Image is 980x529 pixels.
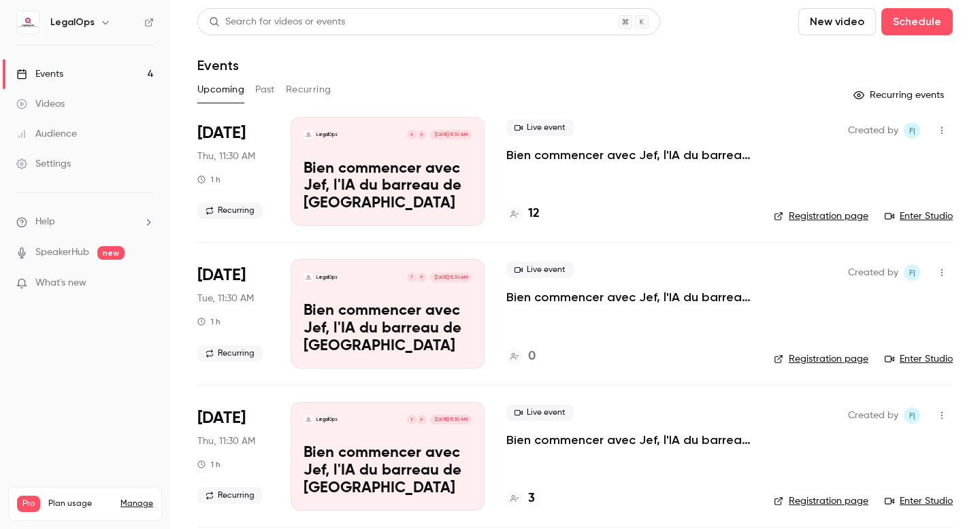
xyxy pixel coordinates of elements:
span: Help [35,215,55,229]
a: Bien commencer avec Jef, l'IA du barreau de [GEOGRAPHIC_DATA] [506,432,752,448]
div: Settings [16,157,71,171]
a: Manage [120,498,153,509]
div: 1 h [197,174,220,185]
div: P [416,272,427,283]
div: Search for videos or events [209,15,345,29]
div: Events [16,67,63,81]
span: [DATE] [197,407,246,429]
button: Recurring events [847,84,953,106]
button: Schedule [881,8,953,35]
span: [DATE] [197,122,246,144]
span: Plan usage [48,498,112,509]
div: Oct 16 Thu, 11:30 AM (Europe/Madrid) [197,117,269,226]
span: Recurring [197,345,263,362]
button: Upcoming [197,79,244,101]
a: Registration page [774,209,868,223]
span: [DATE] [197,264,246,286]
h4: 3 [528,490,535,508]
img: Bien commencer avec Jef, l'IA du barreau de Bruxelles [304,415,313,424]
div: F [406,414,417,425]
a: Enter Studio [885,494,953,508]
div: Audience [16,127,77,141]
p: LegalOps [316,416,338,423]
p: Bien commencer avec Jef, l'IA du barreau de [GEOGRAPHIC_DATA] [304,160,472,213]
li: help-dropdown-opener [16,215,154,229]
span: F| [909,264,915,281]
div: 1 h [197,459,220,470]
span: Tue, 11:30 AM [197,292,254,305]
a: 3 [506,490,535,508]
span: Thu, 11:30 AM [197,150,255,163]
h6: LegalOps [50,16,95,29]
p: Bien commencer avec Jef, l'IA du barreau de [GEOGRAPHIC_DATA] [304,445,472,497]
h4: 0 [528,347,536,366]
button: Recurring [286,79,331,101]
a: Bien commencer avec Jef, l'IA du barreau de BruxellesLegalOpsPF[DATE] 11:30 AMBien commencer avec... [291,259,485,368]
div: F [406,129,417,140]
a: 0 [506,347,536,366]
h4: 12 [528,205,540,223]
span: Pro [17,496,40,512]
span: Recurring [197,203,263,219]
button: Past [255,79,275,101]
a: Enter Studio [885,209,953,223]
span: Recurring [197,488,263,504]
span: Thu, 11:30 AM [197,434,255,448]
div: P [416,414,427,425]
p: Bien commencer avec Jef, l'IA du barreau de [GEOGRAPHIC_DATA] [304,303,472,355]
a: Registration page [774,352,868,366]
h1: Events [197,57,239,73]
p: LegalOps [316,131,338,138]
span: Created by [848,122,898,139]
span: [DATE] 11:30 AM [430,273,471,282]
span: [DATE] 11:30 AM [430,130,471,139]
span: Created by [848,264,898,281]
a: Bien commencer avec Jef, l'IA du barreau de [GEOGRAPHIC_DATA] [506,289,752,305]
div: Oct 21 Tue, 11:30 AM (Europe/Madrid) [197,259,269,368]
button: New video [798,8,876,35]
a: Bien commencer avec Jef, l'IA du barreau de BruxellesLegalOpsPF[DATE] 11:30 AMBien commencer avec... [291,402,485,511]
a: Enter Studio [885,352,953,366]
a: Bien commencer avec Jef, l'IA du barreau de [GEOGRAPHIC_DATA] [506,147,752,163]
a: SpeakerHub [35,245,89,260]
a: Registration page [774,494,868,508]
span: What's new [35,276,86,290]
a: Bien commencer avec Jef, l'IA du barreau de BruxellesLegalOpsPF[DATE] 11:30 AMBien commencer avec... [291,117,485,226]
span: Frédéric | LegalOps [904,122,920,139]
span: [DATE] 11:30 AM [430,415,471,424]
div: F [406,272,417,283]
span: F| [909,122,915,139]
span: Live event [506,405,574,421]
a: 12 [506,205,540,223]
img: Bien commencer avec Jef, l'IA du barreau de Bruxelles [304,273,313,282]
span: Frédéric | LegalOps [904,264,920,281]
div: 1 h [197,316,220,327]
div: Oct 30 Thu, 11:30 AM (Europe/Madrid) [197,402,269,511]
span: Frédéric | LegalOps [904,407,920,424]
span: new [97,246,125,260]
span: Created by [848,407,898,424]
div: P [416,129,427,140]
span: Live event [506,120,574,136]
p: LegalOps [316,274,338,281]
span: F| [909,407,915,424]
div: Videos [16,97,65,111]
span: Live event [506,262,574,278]
img: LegalOps [17,12,39,33]
img: Bien commencer avec Jef, l'IA du barreau de Bruxelles [304,130,313,139]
